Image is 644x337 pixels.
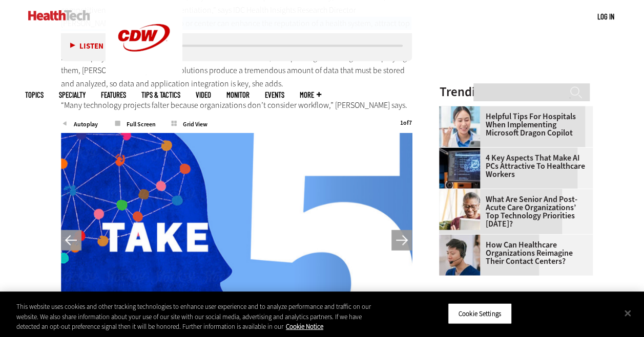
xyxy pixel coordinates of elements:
[409,119,412,127] span: 7
[400,120,412,126] div: of
[265,91,284,99] a: Events
[439,189,485,197] a: Older person using tablet
[300,91,321,99] span: More
[400,119,403,127] span: 1
[439,106,485,115] a: Doctor using phone to dictate to tablet
[59,91,86,99] span: Specialty
[439,195,587,228] a: What Are Senior and Post-Acute Care Organizations’ Top Technology Priorities [DATE]?
[61,230,81,251] button: Previous
[439,241,587,265] a: How Can Healthcare Organizations Reimagine Their Contact Centers?
[597,12,614,21] a: Log in
[439,235,480,276] img: Healthcare contact center
[597,11,614,22] div: User menu
[141,91,180,99] a: Tips & Tactics
[448,303,512,324] button: Cookie Settings
[101,91,126,99] a: Features
[114,121,169,127] span: Full Screen
[61,121,112,127] span: Autoplay
[439,235,485,243] a: Healthcare contact center
[286,322,323,331] a: More information about your privacy
[25,91,44,99] span: Topics
[196,91,211,99] a: Video
[439,189,480,230] img: Older person using tablet
[106,68,182,78] a: CDW
[226,91,250,99] a: MonITor
[439,106,480,147] img: Doctor using phone to dictate to tablet
[439,85,593,98] h3: Trending Now
[439,113,587,137] a: Helpful Tips for Hospitals When Implementing Microsoft Dragon Copilot
[170,121,221,127] span: Grid View
[439,148,480,189] img: Desktop monitor with brain AI concept
[439,154,587,178] a: 4 Key Aspects That Make AI PCs Attractive to Healthcare Workers
[391,230,412,251] button: Next
[439,148,485,156] a: Desktop monitor with brain AI concept
[616,302,639,324] button: Close
[16,302,386,332] div: This website uses cookies and other tracking technologies to enhance user experience and to analy...
[28,10,90,20] img: Home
